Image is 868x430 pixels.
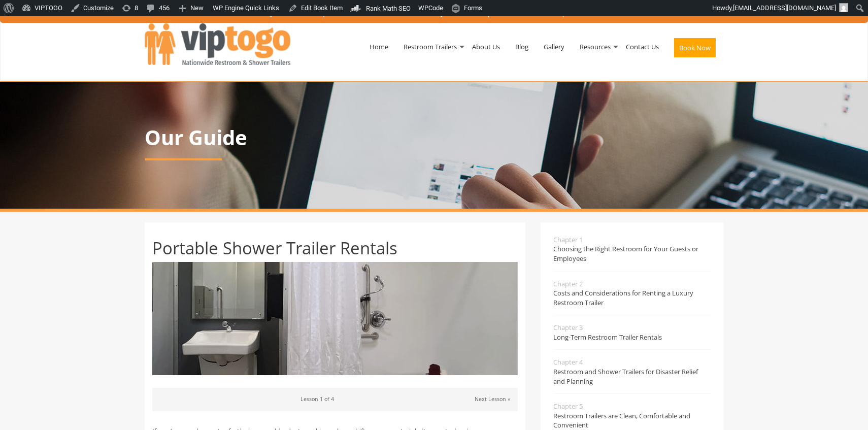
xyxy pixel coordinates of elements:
a: Blog [508,20,536,73]
a: About Us [464,20,508,73]
a: Gallery [536,20,572,73]
a: Next Lesson » [475,395,510,403]
span: Chapter 2 [553,279,711,289]
span: Chapter 3 [553,323,711,333]
img: Portable Shower Trailer Rentals - VIPTOGO [152,262,518,375]
span: Choosing the Right Restroom for Your Guests or Employees [553,244,711,263]
h1: Portable Shower Trailer Rentals [152,239,518,257]
span: Chapter 5 [553,402,711,411]
span: Restroom Trailers are Clean, Comfortable and Convenient [553,411,711,430]
span: [EMAIL_ADDRESS][DOMAIN_NAME] [733,4,836,12]
a: Resources [572,20,618,73]
span: Chapter 1 [553,235,711,245]
button: Book Now [674,38,716,57]
p: Our Guide [145,126,723,149]
a: Chapter 2Costs and Considerations for Renting a Luxury Restroom Trailer [553,272,711,315]
p: Lesson 1 of 4 [160,394,510,405]
a: Chapter 4Restroom and Shower Trailers for Disaster Relief and Planning [553,350,711,393]
span: Chapter 4 [553,357,711,367]
img: VIPTOGO [145,23,290,65]
span: Restroom and Shower Trailers for Disaster Relief and Planning [553,367,711,386]
span: Rank Math SEO [366,5,411,12]
span: Costs and Considerations for Renting a Luxury Restroom Trailer [553,288,711,307]
span: Long-Term Restroom Trailer Rentals [553,333,711,342]
a: Chapter 1Choosing the Right Restroom for Your Guests or Employees [553,235,711,271]
a: Chapter 3Long-Term Restroom Trailer Rentals [553,315,711,349]
a: Home [362,20,396,73]
a: Book Now [666,20,723,79]
a: Restroom Trailers [396,20,464,73]
a: Contact Us [618,20,666,73]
